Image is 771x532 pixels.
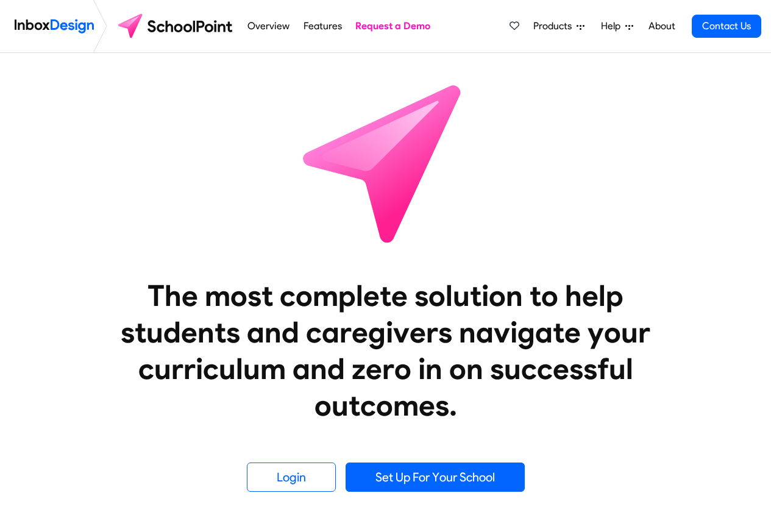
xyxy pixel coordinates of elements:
[352,14,434,38] a: Request a Demo
[300,14,345,38] a: Features
[645,14,678,38] a: About
[276,53,496,272] img: icon_schoolpoint.svg
[601,19,625,34] span: Help
[596,14,638,38] a: Help
[247,463,336,492] a: Login
[112,12,241,41] img: schoolpoint logo
[533,19,577,34] span: Products
[244,14,293,38] a: Overview
[96,277,675,424] heading: The most complete solution to help students and caregivers navigate your curriculum and zero in o...
[528,14,589,38] a: Products
[692,15,761,38] a: Contact Us
[346,463,525,492] a: Set Up For Your School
